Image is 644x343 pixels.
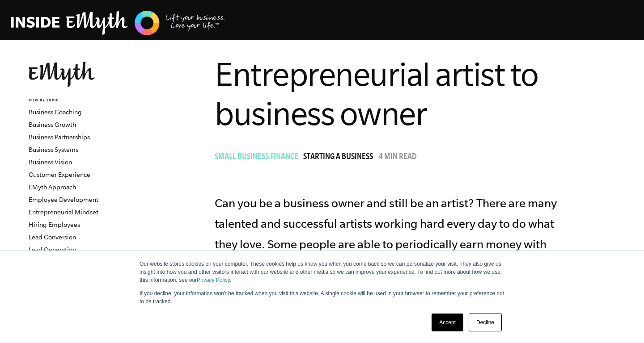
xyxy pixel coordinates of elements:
span: Starting a Business [303,153,373,162]
a: EMyth Approach [29,184,76,191]
a: Starting a Business [303,153,377,162]
a: Employee Development [29,196,98,203]
p: 4 min read [379,153,417,162]
p: Our website stores cookies on your computer. These cookies help us know you when you come back so... [140,260,504,284]
a: Accept [432,314,463,331]
a: Business Growth [29,121,76,128]
a: Hiring Employees [29,221,80,228]
span: Small Business Finance [215,153,299,162]
a: Decline [469,314,502,331]
img: EMyth [29,62,95,87]
a: Business Partnerships [29,134,90,141]
h6: VIEW BY TOPIC [29,98,136,104]
a: Lead Conversion [29,234,76,241]
a: Business Vision [29,159,72,166]
img: EMyth Business Coaching [11,9,225,37]
p: Can you be a business owner and still be an artist? There are many talented and successful artist... [215,193,572,296]
a: Customer Experience [29,171,90,178]
a: Lead Generation [29,246,76,253]
a: Small Business Finance [215,153,303,162]
a: Business Coaching [29,109,82,116]
a: Business Systems [29,146,78,153]
span: Entrepreneurial artist to business owner [215,56,538,132]
a: Privacy Policy [197,277,230,283]
a: Entrepreneurial Mindset [29,209,98,216]
p: If you decline, your information won’t be tracked when you visit this website. A single cookie wi... [140,289,504,305]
